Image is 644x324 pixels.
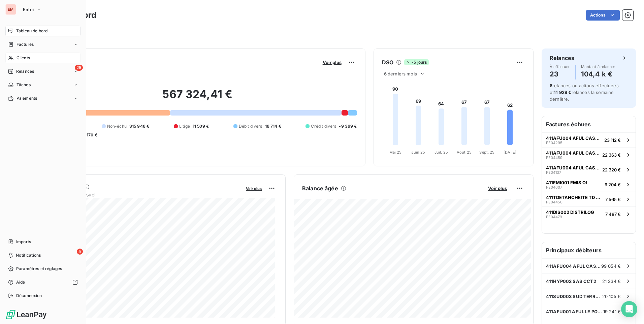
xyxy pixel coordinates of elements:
span: relances ou actions effectuées et relancés la semaine dernière. [550,83,619,102]
button: 411AFU004 AFUL CASABONAFE0445922 363 € [542,147,636,162]
span: Voir plus [246,186,262,191]
span: 20 105 € [602,294,621,299]
tspan: Sept. 25 [479,150,494,155]
h4: 104,4 k € [581,69,615,79]
span: 7 487 € [605,212,621,217]
span: -9 369 € [339,123,357,129]
span: Clients [17,55,30,61]
span: 411DIS002 DISTRILOG [546,209,594,215]
button: Voir plus [486,185,509,191]
span: 23 112 € [604,137,621,143]
a: Aide [5,277,80,288]
span: 11 929 € [554,90,571,95]
span: FE04450 [546,200,562,204]
span: 99 054 € [601,263,621,269]
span: Déconnexion [16,293,42,299]
span: 411AFU004 AFUL CASABONA [546,150,600,156]
button: 411AFU004 AFUL CASABONAFE0429523 112 € [542,132,636,147]
span: 411AFU004 AFUL CASABONA [546,135,602,141]
span: Débit divers [239,123,262,129]
span: 7 565 € [605,197,621,202]
span: Voir plus [488,186,507,191]
span: 6 derniers mois [384,71,417,76]
span: Litige [179,123,190,129]
span: 19 241 € [603,309,621,314]
span: 411AFU001 AFUL LE PORT SACRE COEUR [546,309,603,314]
button: 411EMI001 EMIS OIFE046079 204 € [542,177,636,192]
img: Logo LeanPay [5,309,47,320]
button: Actions [586,10,620,21]
span: FE04137 [546,170,561,174]
span: 22 320 € [602,167,621,172]
span: 411SUD003 SUD TERRASSEMENT [546,294,602,299]
span: Tableau de bord [16,28,47,34]
span: Aide [16,279,25,285]
h2: 567 324,41 € [38,88,357,108]
span: 22 363 € [602,152,621,158]
button: Voir plus [321,59,344,65]
span: FE04295 [546,141,562,145]
tspan: Août 25 [457,150,472,155]
span: 16 714 € [265,123,281,129]
h6: DSO [382,58,393,66]
span: 11 509 € [193,123,209,129]
span: Tâches [17,82,31,88]
span: Chiffre d'affaires mensuel [38,191,241,198]
h4: 23 [550,69,570,79]
span: Montant à relancer [581,65,615,69]
span: 411HYP002 SAS CCT2 [546,279,596,284]
h6: Relances [550,54,574,62]
span: 21 334 € [602,279,621,284]
button: 411TDETANCHEITE TD ETANCHEITEFE044507 565 € [542,192,636,206]
span: 5 [77,249,83,255]
span: Emoi [23,7,34,12]
h6: Principaux débiteurs [542,242,636,258]
button: 411DIS002 DISTRILOGFE044797 487 € [542,206,636,221]
h6: Factures échues [542,116,636,132]
span: 411TDETANCHEITE TD ETANCHEITE [546,195,603,200]
span: Imports [16,239,31,245]
tspan: [DATE] [504,150,516,155]
span: Notifications [16,252,41,258]
button: 411AFU004 AFUL CASABONAFE0413722 320 € [542,162,636,177]
tspan: Mai 25 [389,150,401,155]
span: Paiements [17,95,37,101]
div: Open Intercom Messenger [621,301,637,317]
span: Paramètres et réglages [16,266,62,272]
span: Factures [17,41,34,47]
span: 25 [75,65,83,71]
button: Voir plus [244,185,264,191]
span: -170 € [85,132,97,138]
span: À effectuer [550,65,570,69]
span: 315 946 € [129,123,149,129]
span: Voir plus [323,60,342,65]
span: FE04607 [546,185,562,189]
span: 6 [550,83,552,88]
tspan: Juil. 25 [434,150,448,155]
h6: Balance âgée [302,184,338,192]
span: 411AFU004 AFUL CASABONA [546,165,600,170]
tspan: Juin 25 [411,150,425,155]
span: FE04459 [546,156,562,160]
span: Crédit divers [311,123,336,129]
div: EM [5,4,16,15]
span: 411AFU004 AFUL CASABONA [546,263,601,269]
span: Non-échu [107,123,127,129]
span: -5 jours [404,59,429,65]
span: 411EMI001 EMIS OI [546,180,587,185]
span: 9 204 € [605,182,621,187]
span: Relances [16,68,34,74]
span: FE04479 [546,215,562,219]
